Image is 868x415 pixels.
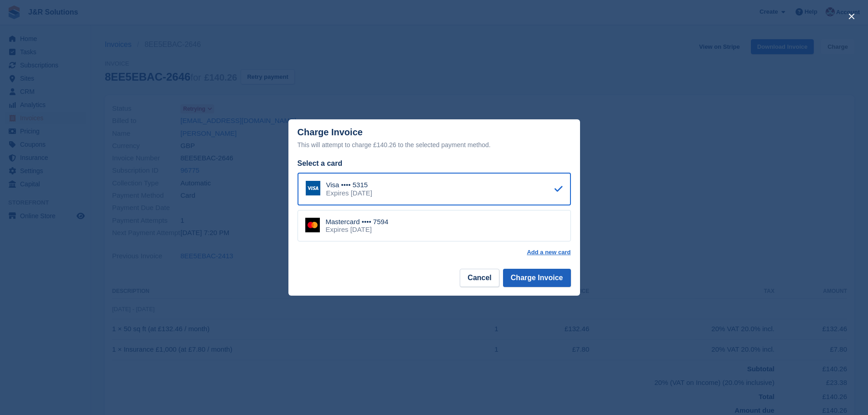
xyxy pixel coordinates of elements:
button: Charge Invoice [503,269,571,287]
button: Cancel [460,269,499,287]
div: Expires [DATE] [326,189,372,197]
div: Charge Invoice [298,127,571,150]
button: close [844,9,859,24]
div: Select a card [298,158,571,169]
a: Add a new card [527,249,570,256]
div: Visa •••• 5315 [326,181,372,189]
img: Mastercard Logo [305,218,320,232]
div: Mastercard •••• 7594 [326,218,389,226]
img: Visa Logo [306,181,320,195]
div: This will attempt to charge £140.26 to the selected payment method. [298,139,571,150]
div: Expires [DATE] [326,225,389,234]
